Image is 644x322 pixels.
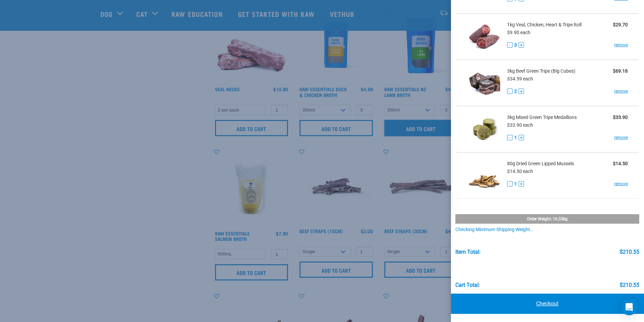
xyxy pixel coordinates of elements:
[519,89,524,94] button: +
[614,181,628,187] a: remove
[507,68,575,75] span: 3kg Beef Green Tripe (Big Cubes)
[514,88,517,95] span: 2
[514,180,517,188] span: 1
[614,42,628,48] a: remove
[514,134,517,141] span: 1
[519,135,524,140] button: +
[455,214,639,224] div: Order weight: 16.33kg
[519,181,524,187] button: +
[507,160,574,167] span: 80g Dried Green Lipped Mussels
[507,169,533,174] span: $14.50 each
[613,161,628,166] strong: $14.50
[467,66,502,100] img: Beef Green Tripe (Big Cubes)
[507,42,512,48] button: -
[621,299,637,315] div: Open Intercom Messenger
[467,19,502,54] img: Veal, Chicken, Heart & Tripe Roll
[614,134,628,141] a: remove
[620,249,639,255] div: $210.55
[507,89,512,94] button: -
[455,282,480,288] div: Cart total:
[514,42,517,49] span: 3
[507,114,577,121] span: 3kg Mixed Green Tripe Medallions
[467,112,502,147] img: Mixed Green Tripe Medallions
[467,158,502,193] img: Dried Green Lipped Mussels
[507,181,512,187] button: -
[455,227,639,232] div: Checking minimum shipping weight…
[507,76,533,81] span: $34.59 each
[507,135,512,140] button: -
[613,115,628,120] strong: $33.90
[507,122,533,128] span: $33.90 each
[613,68,628,74] strong: $69.18
[614,88,628,94] a: remove
[620,282,639,288] div: $210.55
[613,22,628,27] strong: $29.70
[455,249,481,255] div: Item Total:
[507,21,581,28] span: 1kg Veal, Chicken, Heart & Tripe Roll
[507,30,530,35] span: $9.90 each
[519,42,524,48] button: +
